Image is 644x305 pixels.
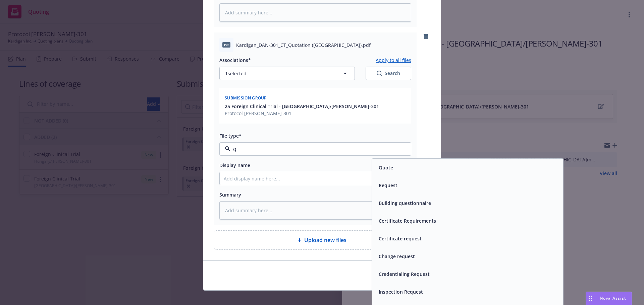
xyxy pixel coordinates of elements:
[220,172,411,185] input: Add display name here...
[586,292,594,305] div: Drag to move
[379,164,393,171] button: Quote
[230,145,397,153] input: Filter by keyword
[600,295,626,301] span: Nova Assist
[586,292,632,305] button: Nova Assist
